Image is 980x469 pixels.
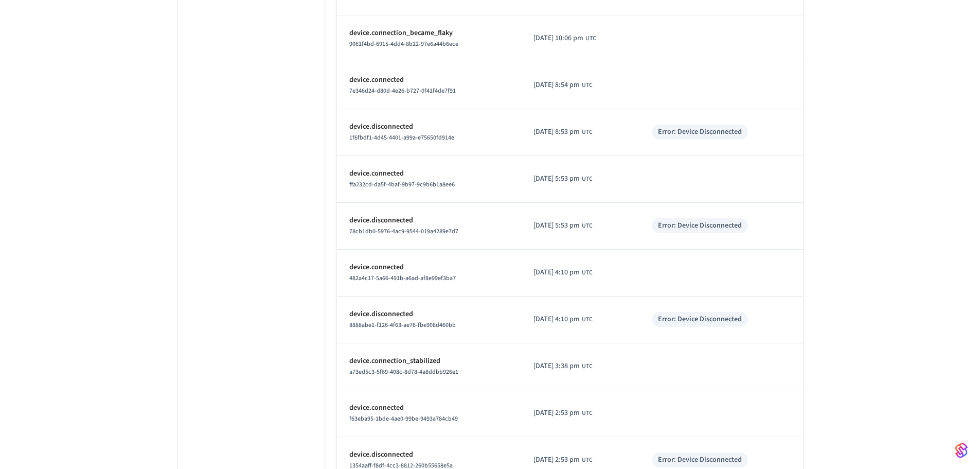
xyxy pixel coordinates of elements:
[533,408,593,419] div: UCT
[533,220,580,231] span: [DATE] 5:53 pm
[533,80,580,91] span: [DATE] 8:54 pm
[349,215,509,226] p: device.disconnected
[533,33,583,44] span: [DATE] 10:06 pm
[582,81,593,90] span: UTC
[533,361,580,372] span: [DATE] 3:38 pm
[533,33,596,44] div: UCT
[533,267,580,278] span: [DATE] 4:10 pm
[349,356,509,367] p: device.connection_stabilized
[349,28,509,39] p: device.connection_became_flaky
[349,133,454,142] span: 1f6fbdf1-4d45-4401-a99a-e75650fd914e
[582,456,593,465] span: UTC
[582,175,593,184] span: UTC
[533,455,580,465] span: [DATE] 2:53 pm
[533,80,593,91] div: UCT
[349,403,509,413] p: device.connected
[533,173,580,184] span: [DATE] 5:53 pm
[349,262,509,273] p: device.connected
[349,368,458,376] span: a73ed5c3-5f69-408c-8d78-4a8ddbb926e1
[533,127,593,137] div: UCT
[658,220,742,231] div: Error: Device Disconnected
[582,221,593,231] span: UTC
[349,309,509,320] p: device.disconnected
[349,227,458,236] span: 78cb1db0-5976-4ac9-9544-019a4289e7d7
[349,180,455,189] span: ffa232cd-da5f-4baf-9b97-9c9b6b1a8ee6
[582,409,593,418] span: UTC
[349,449,509,460] p: device.disconnected
[955,442,968,459] img: SeamLogoGradient.69752ec5.svg
[533,314,580,325] span: [DATE] 4:10 pm
[658,455,742,465] div: Error: Device Disconnected
[533,127,580,137] span: [DATE] 8:53 pm
[533,455,593,465] div: UCT
[582,315,593,324] span: UTC
[349,86,456,95] span: 7e346d24-d80d-4e26-b727-0f41f4de7f91
[349,121,509,132] p: device.disconnected
[658,127,742,137] div: Error: Device Disconnected
[533,361,593,372] div: UCT
[582,268,593,277] span: UTC
[533,314,593,325] div: UCT
[349,274,456,283] span: 482a4c17-5a66-491b-a6ad-af8e99ef3ba7
[533,220,593,231] div: UCT
[533,408,580,419] span: [DATE] 2:53 pm
[349,414,458,423] span: f63eba95-1bde-4ae0-99be-9493a784cb49
[349,75,509,85] p: device.connected
[582,362,593,371] span: UTC
[533,267,593,278] div: UCT
[585,34,596,43] span: UTC
[533,173,593,184] div: UCT
[658,314,742,325] div: Error: Device Disconnected
[349,321,456,329] span: 8888abe1-f126-4f63-ae76-fbe908d460bb
[349,40,458,48] span: 9061f4bd-6915-4dd4-8b22-97e6a44b6ece
[582,128,593,137] span: UTC
[349,168,509,179] p: device.connected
